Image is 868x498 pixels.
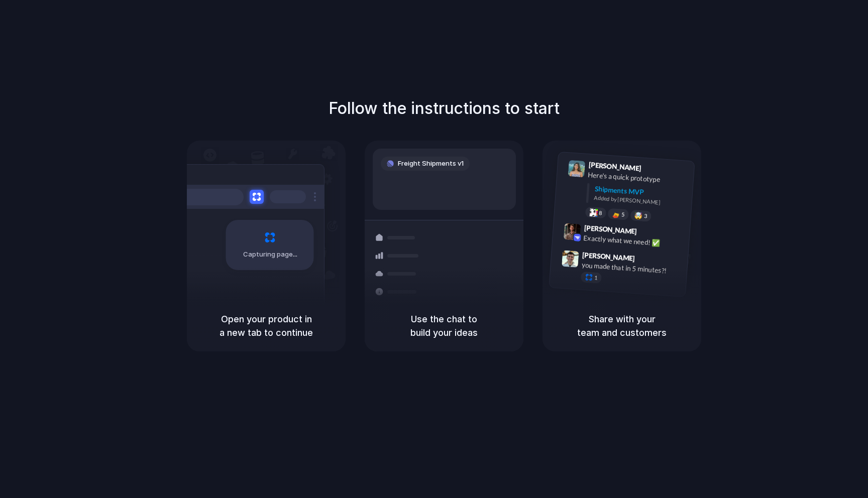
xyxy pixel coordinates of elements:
[581,260,682,277] div: you made that in 5 minutes?!
[377,312,511,339] h5: Use the chat to build your ideas
[398,159,464,169] span: Freight Shipments v1
[588,170,688,187] div: Here's a quick prototype
[638,255,659,267] span: 9:47 AM
[599,210,602,216] span: 8
[634,212,643,220] div: 🤯
[621,212,625,217] span: 5
[640,227,661,239] span: 9:42 AM
[594,194,686,208] div: Added by [PERSON_NAME]
[644,164,665,176] span: 9:41 AM
[243,250,299,260] span: Capturing page
[584,222,637,237] span: [PERSON_NAME]
[583,233,684,250] div: Exactly what we need! ✅
[329,96,560,120] h1: Follow the instructions to start
[594,184,687,200] div: Shipments MVP
[644,213,647,219] span: 3
[199,312,334,339] h5: Open your product in a new tab to continue
[555,312,689,339] h5: Share with your team and customers
[582,250,635,264] span: [PERSON_NAME]
[588,159,641,174] span: [PERSON_NAME]
[594,275,598,281] span: 1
